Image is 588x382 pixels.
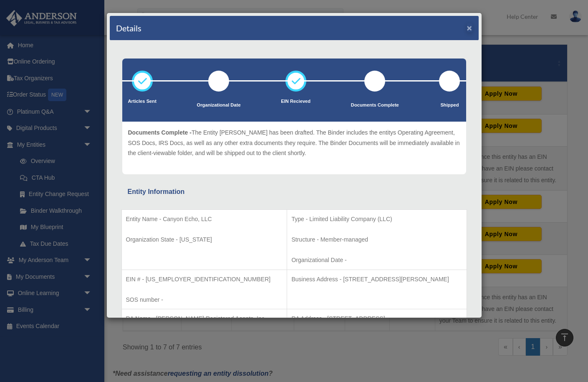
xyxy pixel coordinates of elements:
[467,23,472,32] button: ×
[291,234,462,245] p: Structure - Member-managed
[291,214,462,224] p: Type - Limited Liability Company (LLC)
[128,129,192,136] span: Documents Complete -
[281,97,310,106] p: EIN Recieved
[128,186,461,198] div: Entity Information
[126,214,283,224] p: Entity Name - Canyon Echo, LLC
[126,234,283,245] p: Organization State - [US_STATE]
[291,313,462,324] p: RA Address - [STREET_ADDRESS]
[126,313,283,324] p: RA Name - [PERSON_NAME] Registered Agents, Inc.
[197,101,241,110] p: Organizational Date
[126,295,283,305] p: SOS number -
[291,255,462,265] p: Organizational Date -
[128,97,156,106] p: Articles Sent
[351,101,399,110] p: Documents Complete
[291,274,462,285] p: Business Address - [STREET_ADDRESS][PERSON_NAME]
[128,127,460,158] p: The Entity [PERSON_NAME] has been drafted. The Binder includes the entitys Operating Agreement, S...
[126,274,283,285] p: EIN # - [US_EMPLOYER_IDENTIFICATION_NUMBER]
[439,101,460,110] p: Shipped
[116,22,141,34] h4: Details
